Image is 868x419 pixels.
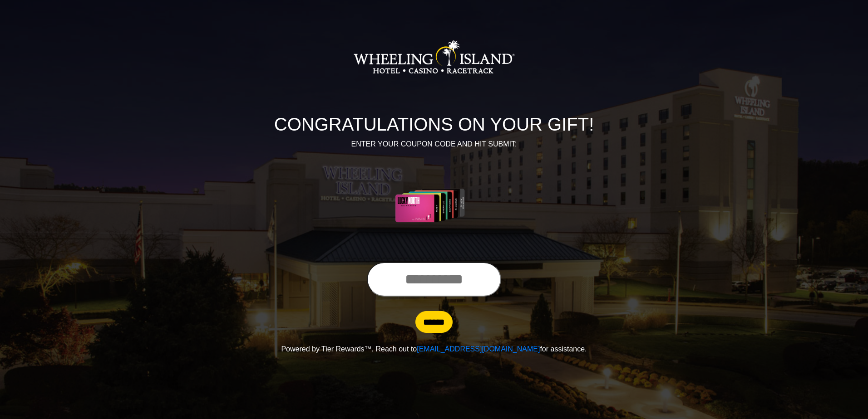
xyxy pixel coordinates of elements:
[182,139,686,150] p: ENTER YOUR COUPON CODE AND HIT SUBMIT:
[182,113,686,135] h1: CONGRATULATIONS ON YOUR GIFT!
[417,345,540,353] a: [EMAIL_ADDRESS][DOMAIN_NAME]
[353,12,515,102] img: Logo
[374,161,495,251] img: Center Image
[281,345,587,353] span: Powered by Tier Rewards™. Reach out to for assistance.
